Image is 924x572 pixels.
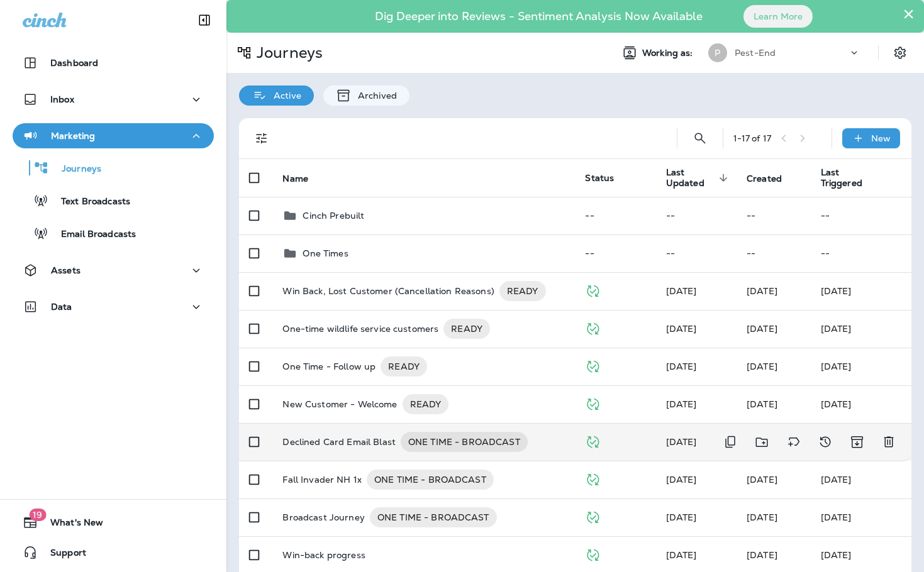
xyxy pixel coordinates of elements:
p: Assets [51,265,81,275]
span: Last Triggered [821,167,879,189]
span: 19 [29,509,46,521]
span: Working as: [642,48,696,58]
span: Frank Carreno [666,285,697,297]
button: View Changelog [813,429,838,455]
td: -- [656,234,737,272]
p: Journeys [49,163,101,175]
p: Declined Card Email Blast [282,432,396,452]
span: Created [747,173,798,184]
p: One Times [303,248,348,258]
button: Duplicate [718,429,743,455]
span: ONE TIME - BROADCAST [401,436,528,448]
td: [DATE] [811,461,911,498]
p: One Time - Follow up [282,356,376,377]
p: Dashboard [50,58,98,68]
span: Frank Carreno [747,399,777,410]
p: Inbox [50,94,74,104]
button: Assets [13,258,214,283]
span: Name [282,173,308,184]
div: READY [499,281,546,301]
span: READY [403,398,449,410]
button: Settings [889,41,911,64]
p: Active [267,91,301,101]
p: Data [51,302,72,312]
button: Support [13,540,214,565]
span: Published [585,548,601,559]
td: [DATE] [811,272,911,310]
button: Close [903,4,915,24]
span: Last Updated [666,167,732,189]
button: Email Broadcasts [13,220,214,246]
td: [DATE] [811,498,911,536]
td: [DATE] [811,348,911,385]
div: P [708,43,727,62]
button: Collapse Sidebar [187,8,222,33]
span: Frank Carreno [747,549,777,561]
button: Inbox [13,87,214,112]
td: -- [811,234,911,272]
span: Courtney Carace [747,474,777,485]
span: READY [499,285,546,297]
p: One-time wildlife service customers [282,319,438,339]
div: ONE TIME - BROADCAST [367,470,494,490]
td: -- [656,197,737,234]
button: Filters [249,126,274,151]
td: [DATE] [811,310,911,348]
span: Published [585,473,601,484]
span: ONE TIME - BROADCAST [367,473,494,486]
span: Name [282,173,325,184]
p: Email Broadcasts [48,229,136,241]
span: Courtney Carace [666,474,697,485]
p: Archived [352,91,397,101]
p: Dig Deeper into Reviews - Sentiment Analysis Now Available [338,14,739,18]
p: New [871,133,891,143]
p: Marketing [51,131,95,141]
span: Published [585,435,601,446]
button: Dashboard [13,50,214,75]
span: Frank Carreno [666,549,697,561]
div: READY [443,319,490,339]
td: -- [737,234,811,272]
td: -- [575,197,655,234]
button: Delete [876,429,901,455]
span: Published [585,284,601,295]
button: Search Journeys [687,126,713,151]
td: -- [811,197,911,234]
button: 19What's New [13,510,214,535]
p: New Customer - Welcome [282,394,397,414]
p: Win-back progress [282,550,365,560]
span: Frank Carreno [747,512,777,523]
button: Move to folder [749,429,775,455]
div: READY [381,356,427,377]
span: Courtney Carace [666,399,697,410]
span: READY [381,360,427,373]
span: Support [38,547,86,563]
button: Text Broadcasts [13,187,214,214]
button: Marketing [13,123,214,148]
span: Frank Carreno [747,361,777,372]
p: Cinch Prebuilt [303,211,364,221]
span: Courtney Carace [666,512,697,523]
span: Status [585,172,614,184]
div: ONE TIME - BROADCAST [401,432,528,452]
p: Win Back, Lost Customer (Cancellation Reasons) [282,281,494,301]
div: READY [403,394,449,414]
span: READY [443,322,490,335]
p: Broadcast Journey [282,507,364,527]
p: Pest-End [735,48,776,58]
td: [DATE] [811,385,911,423]
button: Archive [844,429,870,455]
div: ONE TIME - BROADCAST [370,507,497,527]
p: Fall Invader NH 1x [282,470,362,490]
td: -- [575,234,655,272]
p: Journeys [252,43,323,62]
span: Frank Carreno [666,361,697,372]
span: Published [585,510,601,522]
span: Published [585,322,601,333]
span: Frank Carreno [747,285,777,297]
span: Created [747,173,782,184]
span: What's New [38,517,103,532]
td: -- [737,197,811,234]
button: Add tags [781,429,806,455]
span: Published [585,360,601,371]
